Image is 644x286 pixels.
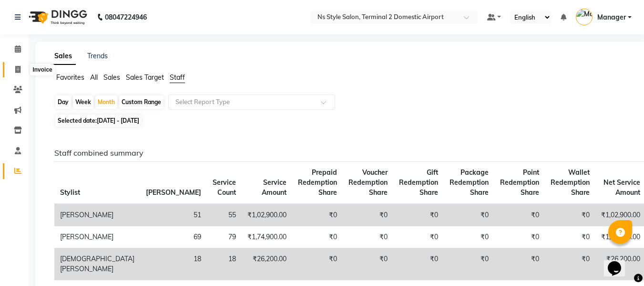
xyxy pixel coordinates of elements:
[146,188,201,197] span: [PERSON_NAME]
[87,52,108,60] a: Trends
[494,248,545,280] td: ₹0
[90,73,98,82] span: All
[399,168,438,197] span: Gift Redemption Share
[140,204,207,226] td: 51
[262,178,286,197] span: Service Amount
[393,226,444,248] td: ₹0
[97,117,139,124] span: [DATE] - [DATE]
[105,4,147,31] b: 08047224946
[292,204,343,226] td: ₹0
[343,204,393,226] td: ₹0
[213,178,236,197] span: Service Count
[30,64,54,75] div: Invoice
[55,115,142,127] span: Selected date:
[545,226,595,248] td: ₹0
[207,226,242,248] td: 79
[292,226,343,248] td: ₹0
[54,226,140,248] td: [PERSON_NAME]
[450,168,489,197] span: Package Redemption Share
[207,204,242,226] td: 55
[393,248,444,280] td: ₹0
[54,204,140,226] td: [PERSON_NAME]
[444,248,494,280] td: ₹0
[242,226,292,248] td: ₹1,74,900.00
[343,248,393,280] td: ₹0
[51,48,76,65] a: Sales
[500,168,539,197] span: Point Redemption Share
[545,204,595,226] td: ₹0
[343,226,393,248] td: ₹0
[494,204,545,226] td: ₹0
[56,73,84,82] span: Favorites
[292,248,343,280] td: ₹0
[119,95,164,109] div: Custom Range
[73,95,93,109] div: Week
[54,148,624,158] h6: Staff combined summary
[597,12,626,22] span: Manager
[551,168,590,197] span: Wallet Redemption Share
[55,95,71,109] div: Day
[545,248,595,280] td: ₹0
[242,204,292,226] td: ₹1,02,900.00
[24,4,90,31] img: logo
[54,248,140,280] td: [DEMOGRAPHIC_DATA][PERSON_NAME]
[444,226,494,248] td: ₹0
[393,204,444,226] td: ₹0
[95,95,117,109] div: Month
[60,188,80,197] span: Stylist
[207,248,242,280] td: 18
[444,204,494,226] td: ₹0
[494,226,545,248] td: ₹0
[140,226,207,248] td: 69
[103,73,120,82] span: Sales
[126,73,164,82] span: Sales Target
[140,248,207,280] td: 18
[170,73,185,82] span: Staff
[576,9,593,25] img: Manager
[298,168,337,197] span: Prepaid Redemption Share
[242,248,292,280] td: ₹26,200.00
[604,248,634,276] iframe: chat widget
[348,168,388,197] span: Voucher Redemption Share
[603,178,640,197] span: Net Service Amount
